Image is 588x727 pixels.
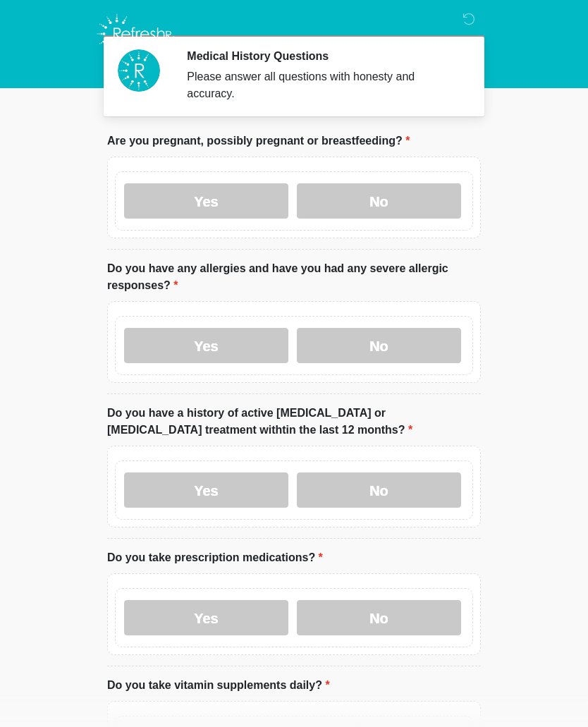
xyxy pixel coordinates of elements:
label: Do you have any allergies and have you had any severe allergic responses? [107,260,481,294]
label: Do you take vitamin supplements daily? [107,677,330,694]
label: Yes [124,183,288,219]
label: Do you have a history of active [MEDICAL_DATA] or [MEDICAL_DATA] treatment withtin the last 12 mo... [107,405,481,439]
label: No [297,472,461,508]
img: Refresh RX Logo [93,11,178,57]
label: Yes [124,328,288,363]
label: Yes [124,472,288,508]
img: Agent Avatar [118,49,160,92]
div: Please answer all questions with honesty and accuracy. [187,68,460,102]
label: No [297,183,461,219]
label: No [297,328,461,363]
label: No [297,600,461,635]
label: Are you pregnant, possibly pregnant or breastfeeding? [107,133,410,149]
label: Do you take prescription medications? [107,549,323,566]
label: Yes [124,600,288,635]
